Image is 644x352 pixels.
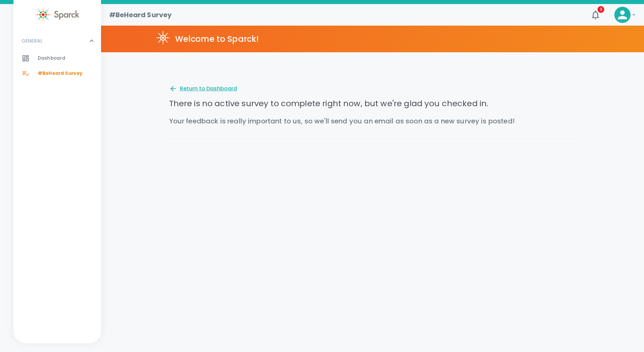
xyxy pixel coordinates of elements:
[35,7,79,23] img: Sparck logo
[13,7,101,23] a: Sparck logo
[13,66,101,81] a: #BeHeard Survey
[156,31,170,45] img: Sparck logo
[169,98,576,109] p: There is no active survey to complete right now, but we're glad you checked in.
[598,6,604,13] span: 3
[22,37,42,44] p: GENERAL
[13,51,101,66] a: Dashboard
[38,55,65,62] span: Dashboard
[169,114,576,128] p: Your feedback is really important to us, so we'll send you an email as soon as a new survey is po...
[13,51,101,84] div: GENERAL
[109,9,172,20] h1: #BeHeard Survey
[13,31,101,51] div: GENERAL
[587,7,604,23] button: 3
[38,70,83,77] span: #BeHeard Survey
[169,85,237,93] button: Return to Dashboard
[175,34,259,45] h5: Welcome to Sparck!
